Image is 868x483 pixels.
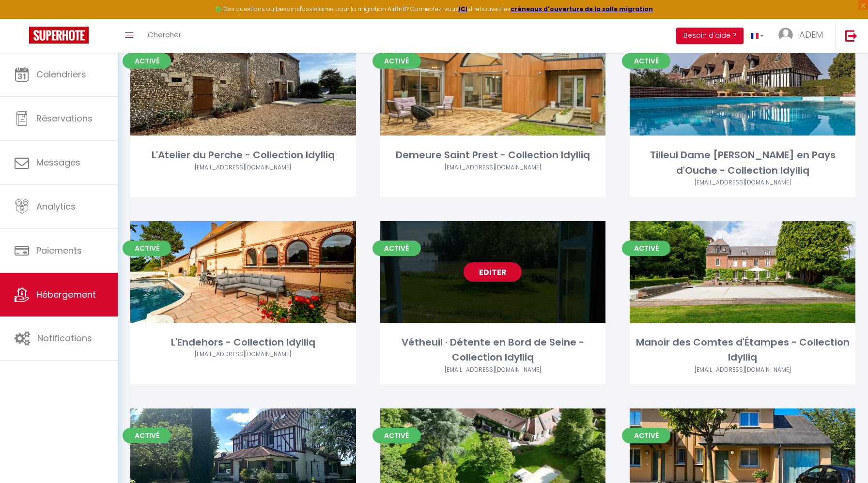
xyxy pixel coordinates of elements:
span: Calendriers [36,68,86,80]
span: Activé [622,428,670,443]
span: Chercher [148,30,181,40]
span: Hébergement [36,288,96,301]
a: Editer [464,262,522,282]
span: ADEM [799,29,823,41]
span: Activé [123,241,171,256]
div: Airbnb [630,365,855,375]
div: L'Atelier du Perche - Collection Idylliq [130,148,356,163]
div: Demeure Saint Prest - Collection Idylliq [380,148,606,163]
span: Activé [372,241,421,256]
button: Besoin d'aide ? [676,28,744,44]
a: ICI [459,5,467,13]
div: Airbnb [130,163,356,172]
div: Airbnb [130,350,356,359]
button: Ouvrir le widget de chat LiveChat [8,4,37,33]
div: Airbnb [380,365,606,375]
div: Airbnb [380,163,606,172]
div: Tilleul Dame [PERSON_NAME] en Pays d'Ouche - Collection Idylliq [630,148,855,178]
img: logout [845,30,857,42]
div: L'Endehors - Collection Idylliq [130,335,356,350]
a: créneaux d'ouverture de la salle migration [511,5,653,13]
span: Activé [622,241,670,256]
span: Réservations [36,112,93,124]
span: Messages [36,156,80,168]
img: ... [778,28,793,42]
a: Chercher [140,19,188,53]
span: Activé [622,53,670,69]
span: Activé [123,53,171,69]
div: Manoir des Comtes d'Étampes - Collection Idylliq [630,335,855,365]
a: ... ADEM [771,19,835,53]
span: Activé [372,428,421,443]
div: Vétheuil · Détente en Bord de Seine - Collection Idylliq [380,335,606,365]
span: Notifications [37,332,92,344]
img: Super Booking [29,27,89,44]
span: Activé [372,53,421,69]
span: Analytics [36,200,76,212]
span: Activé [123,428,171,443]
div: Airbnb [630,178,855,187]
span: Paiements [36,244,82,257]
